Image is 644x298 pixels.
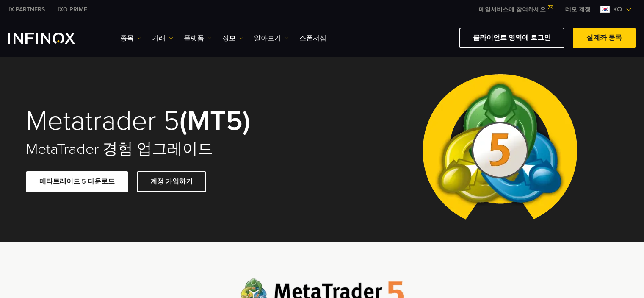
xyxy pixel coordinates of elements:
[26,140,310,159] h2: MetaTrader 경험 업그레이드
[51,5,94,14] a: INFINOX
[8,33,95,44] a: INFINOX Logo
[180,104,250,138] strong: (MT5)
[559,5,597,14] a: INFINOX MENU
[2,5,51,14] a: INFINOX
[222,33,243,43] a: 정보
[254,33,289,43] a: 알아보기
[152,33,173,43] a: 거래
[416,56,584,242] img: Meta Trader 5
[184,33,212,43] a: 플랫폼
[299,33,326,43] a: 스폰서십
[137,171,206,192] a: 계정 가입하기
[573,28,636,48] a: 실계좌 등록
[610,4,625,14] span: ko
[26,171,128,192] a: 메타트레이드 5 다운로드
[459,28,564,48] a: 클라이언트 영역에 로그인
[26,107,310,136] h1: Metatrader 5
[473,6,559,13] a: 메일서비스에 참여하세요
[120,33,141,43] a: 종목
